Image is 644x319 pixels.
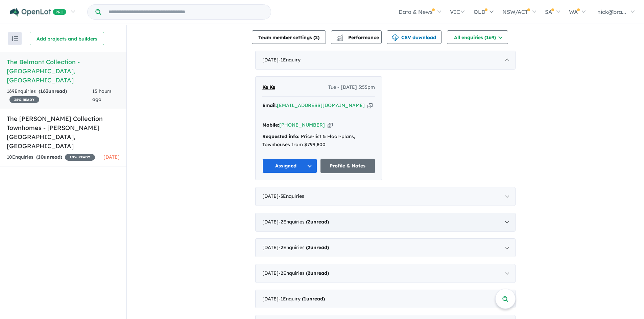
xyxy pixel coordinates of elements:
input: Try estate name, suburb, builder or developer [102,5,269,19]
button: Add projects and builders [30,32,104,45]
button: Copy [328,122,333,129]
span: nick@bra... [597,8,626,15]
strong: ( unread) [36,154,62,160]
img: bar-chart.svg [336,36,343,41]
span: - 2 Enquir ies [279,270,329,276]
a: Ke Ke [262,83,275,91]
span: - 2 Enquir ies [279,244,329,250]
span: 15 hours ago [92,88,112,102]
a: [EMAIL_ADDRESS][DOMAIN_NAME] [277,102,365,108]
strong: ( unread) [306,219,329,225]
span: - 2 Enquir ies [279,219,329,225]
strong: ( unread) [306,244,329,250]
a: Profile & Notes [320,159,375,173]
span: 163 [40,88,48,94]
button: Copy [367,102,373,109]
span: Tue - [DATE] 5:55pm [328,83,375,91]
span: 10 [38,154,44,160]
h5: The Belmont Collection - [GEOGRAPHIC_DATA] , [GEOGRAPHIC_DATA] [7,57,120,85]
span: 10 % READY [65,154,95,161]
div: [DATE] [255,187,516,206]
div: Price-list & Floor-plans, Townhouses from $799,800 [262,133,375,149]
strong: ( unread) [39,88,67,94]
img: line-chart.svg [337,34,343,38]
span: 2 [308,219,310,225]
button: Performance [331,30,382,44]
span: - 1 Enquir y [279,57,301,63]
div: 10 Enquir ies [7,153,95,161]
div: [DATE] [255,264,516,283]
span: 2 [308,270,310,276]
strong: ( unread) [306,270,329,276]
div: 169 Enquir ies [7,87,92,104]
img: sort.svg [11,36,18,41]
div: [DATE] [255,213,516,232]
div: [DATE] [255,238,516,257]
a: [PHONE_NUMBER] [279,122,325,128]
div: [DATE] [255,51,516,70]
h5: The [PERSON_NAME] Collection Townhomes - [PERSON_NAME][GEOGRAPHIC_DATA] , [GEOGRAPHIC_DATA] [7,114,120,151]
span: 35 % READY [9,96,39,103]
strong: Requested info: [262,133,300,139]
span: 2 [315,34,318,41]
img: Openlot PRO Logo White [10,8,66,17]
button: Team member settings (2) [252,30,326,44]
strong: Email: [262,102,277,108]
div: [DATE] [255,290,516,309]
img: download icon [392,34,399,41]
button: CSV download [387,30,442,44]
span: - 3 Enquir ies [279,193,304,199]
strong: ( unread) [302,296,325,302]
button: All enquiries (169) [447,30,508,44]
span: [DATE] [103,154,120,160]
strong: Mobile: [262,122,279,128]
span: 2 [308,244,310,250]
span: Performance [337,34,379,41]
span: - 1 Enquir y [279,296,325,302]
button: Assigned [262,159,317,173]
span: Ke Ke [262,84,275,90]
span: 1 [304,296,306,302]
